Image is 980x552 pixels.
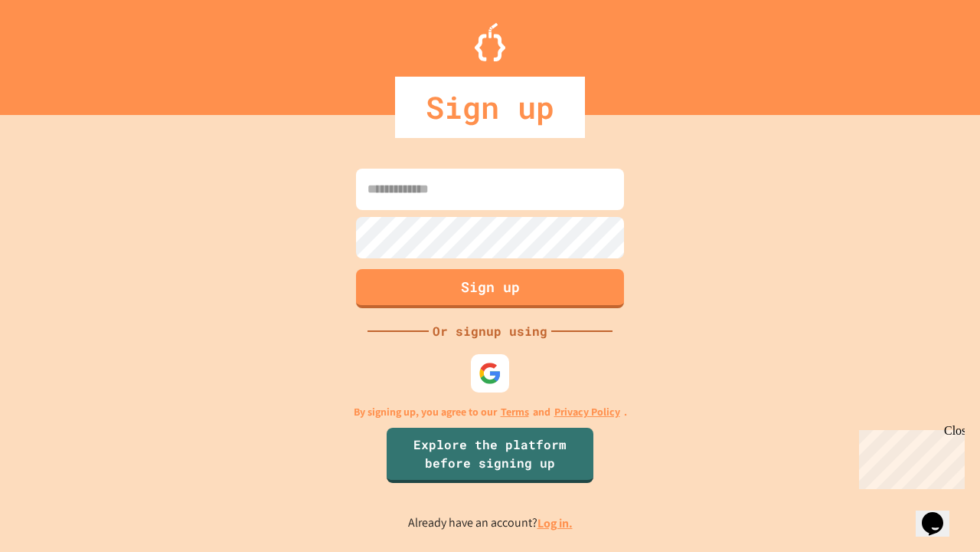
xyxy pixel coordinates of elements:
[853,424,965,489] iframe: chat widget
[356,269,624,308] button: Sign up
[479,362,501,385] img: google-icon.svg
[916,491,965,537] iframe: chat widget
[6,6,106,97] div: Chat with us now!Close
[408,514,573,533] p: Already have an account?
[475,23,505,61] img: Logo.svg
[537,515,573,531] a: Log in.
[354,404,627,420] p: By signing up, you agree to our and .
[554,404,620,420] a: Privacy Policy
[395,77,585,138] div: Sign up
[501,404,529,420] a: Terms
[387,428,593,483] a: Explore the platform before signing up
[429,322,551,340] div: Or signup using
